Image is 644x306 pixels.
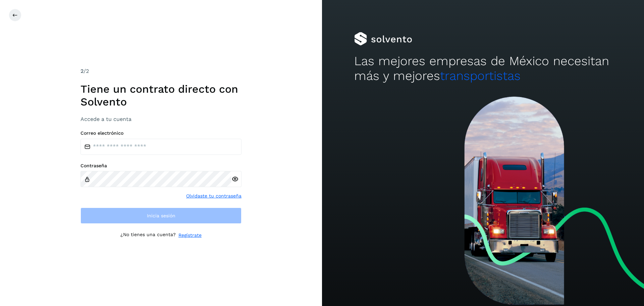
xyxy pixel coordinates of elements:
button: Inicia sesión [80,208,241,224]
h2: Las mejores empresas de México necesitan más y mejores [354,54,612,84]
h1: Tiene un contrato directo con Solvento [80,83,241,108]
span: 2 [80,68,84,74]
p: ¿No tienes una cuenta? [120,232,176,239]
a: Regístrate [178,232,202,239]
h3: Accede a tu cuenta [80,116,241,122]
span: Inicia sesión [147,213,175,218]
label: Contraseña [80,163,241,169]
span: transportistas [440,69,521,83]
label: Correo electrónico [80,130,241,136]
a: Olvidaste tu contraseña [186,192,241,200]
div: /2 [80,67,241,75]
